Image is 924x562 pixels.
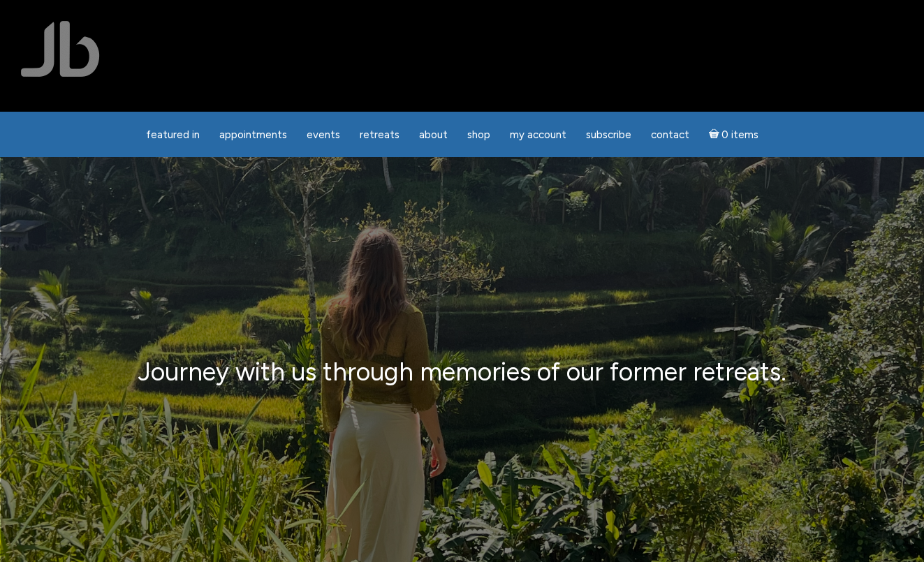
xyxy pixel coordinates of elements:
a: Cart0 items [701,120,768,149]
a: Contact [643,121,698,149]
a: About [411,121,456,149]
a: Retreats [351,121,408,149]
span: featured in [146,128,200,141]
span: Shop [467,128,490,141]
img: Jamie Butler. The Everyday Medium [21,21,100,77]
p: Journey with us through memories of our former retreats. [46,355,878,390]
span: Appointments [219,128,287,141]
span: Events [307,128,340,141]
span: About [419,128,448,141]
a: My Account [501,121,575,149]
a: Subscribe [578,121,640,149]
span: 0 items [721,130,758,140]
a: featured in [138,121,208,149]
span: Retreats [360,128,399,141]
a: Appointments [211,121,295,149]
span: Contact [651,128,689,141]
a: Events [298,121,349,149]
span: My Account [510,128,566,141]
i: Cart [709,128,722,141]
a: Shop [459,121,499,149]
span: Subscribe [586,128,631,141]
